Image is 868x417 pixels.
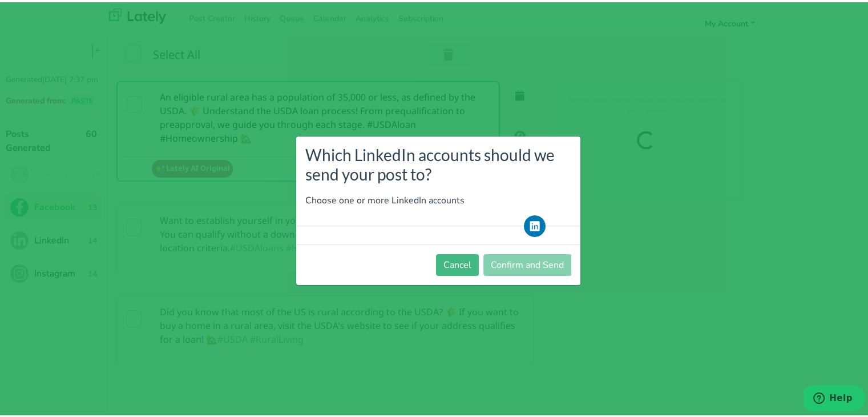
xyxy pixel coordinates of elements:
button: Cancel [436,252,479,274]
h3: Which LinkedIn accounts should we send your post to? [305,143,571,182]
iframe: Opens a widget where you can find more information [804,383,865,411]
button: Confirm and Send [483,252,571,274]
p: Choose one or more LinkedIn accounts [305,191,571,205]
